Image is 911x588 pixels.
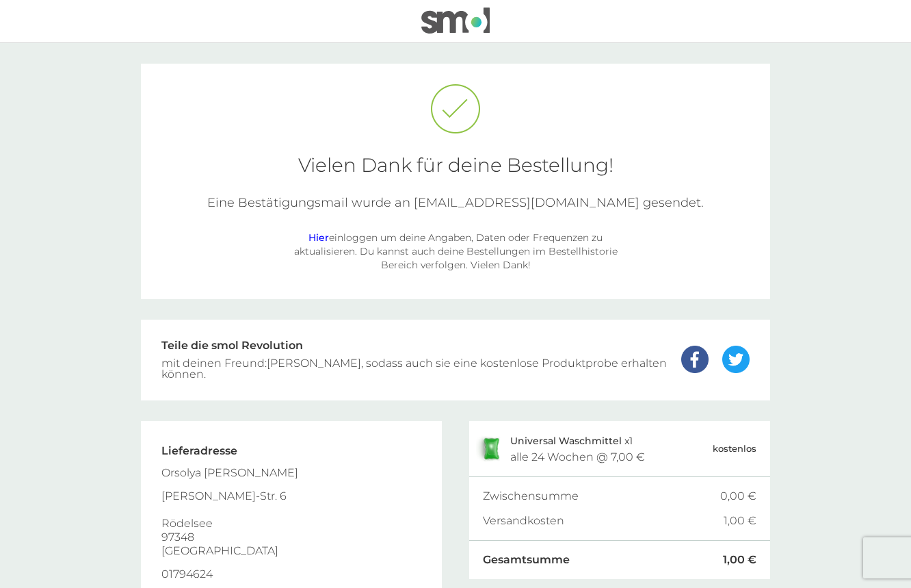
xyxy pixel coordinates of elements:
div: 0,00 € [720,491,756,502]
div: 1,00 € [724,515,756,526]
div: Versandkosten [483,515,724,526]
div: alle 24 Wochen @ 7,00 € [510,452,645,463]
div: Gesamtsumme [483,554,723,565]
div: [PERSON_NAME]-Str. 6 Rödelsee 97348 [GEOGRAPHIC_DATA] [161,489,298,558]
img: smol [421,8,490,34]
p: x 1 [510,435,633,446]
div: Eine Bestätigungsmail wurde an [EMAIL_ADDRESS][DOMAIN_NAME] gesendet. [161,195,750,210]
img: twitter.png [722,346,750,373]
a: Hier [308,231,329,244]
img: facebook.png [681,346,709,373]
div: Teile die smol Revolution [161,340,668,351]
div: 1,00 € [723,554,756,565]
div: mit deinen Freund:[PERSON_NAME], sodass auch sie eine kostenlose Produktprobe erhalten können. [161,358,668,380]
p: kostenlos [713,442,756,456]
div: 01794624 [161,567,298,581]
div: Vielen Dank für deine Bestellung! [161,155,750,175]
div: Zwischensumme [483,491,720,502]
div: einloggen um deine Angaben, Daten oder Frequenzen zu aktualisieren. Du kannst auch deine Bestellu... [285,231,626,272]
div: Lieferadresse [161,446,298,457]
div: Orsolya [PERSON_NAME] [161,466,298,480]
span: Universal Waschmittel [510,435,622,447]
